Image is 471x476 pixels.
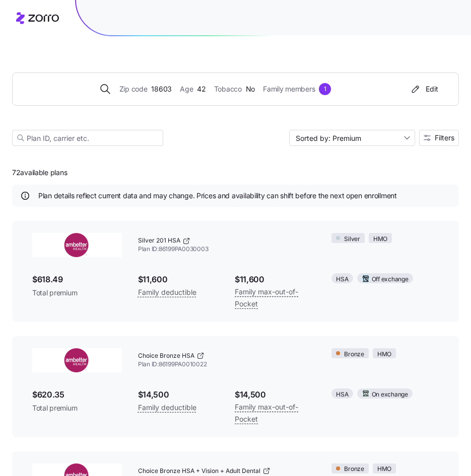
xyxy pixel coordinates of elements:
span: Family members [263,84,315,95]
span: Total premium [32,403,122,413]
span: $11,600 [235,273,315,286]
span: Tobacco [214,84,242,95]
span: Choice Bronze HSA [138,352,194,360]
span: HSA [336,390,348,400]
span: Family deductible [138,402,196,414]
img: Ambetter [32,233,122,257]
span: Plan ID: 86199PA0010022 [138,360,316,369]
span: Bronze [344,464,364,474]
span: Plan details reflect current data and may change. Prices and availability can shift before the ne... [38,191,397,201]
div: Edit [410,84,438,94]
span: HMO [377,350,391,359]
div: 1 [319,83,331,95]
span: Family max-out-of-Pocket [235,401,315,425]
button: Edit [406,81,442,97]
span: HMO [373,234,387,244]
span: 42 [197,84,206,95]
button: Filters [419,130,459,146]
span: Off exchange [372,275,409,284]
span: Family max-out-of-Pocket [235,286,315,310]
span: Choice Bronze HSA + Vision + Adult Dental [138,467,260,475]
span: 72 available plans [12,168,67,178]
span: Total premium [32,288,122,298]
span: Bronze [344,350,364,359]
span: Silver [344,234,360,244]
span: $618.49 [32,273,122,286]
span: $620.35 [32,388,122,401]
span: $14,500 [138,388,219,401]
input: Sort by [289,130,415,146]
span: Silver 201 HSA [138,236,180,245]
span: On exchange [372,390,408,400]
span: Family deductible [138,286,196,298]
span: Plan ID: 86199PA0030003 [138,245,316,254]
span: Filters [435,134,454,141]
span: Age [180,84,193,95]
span: HSA [336,275,348,284]
input: Plan ID, carrier etc. [12,130,163,146]
span: Zip code [119,84,148,95]
span: 18603 [151,84,172,95]
span: $14,500 [235,388,315,401]
img: Ambetter [32,348,122,372]
span: No [246,84,255,95]
span: $11,600 [138,273,219,286]
span: HMO [377,464,391,474]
